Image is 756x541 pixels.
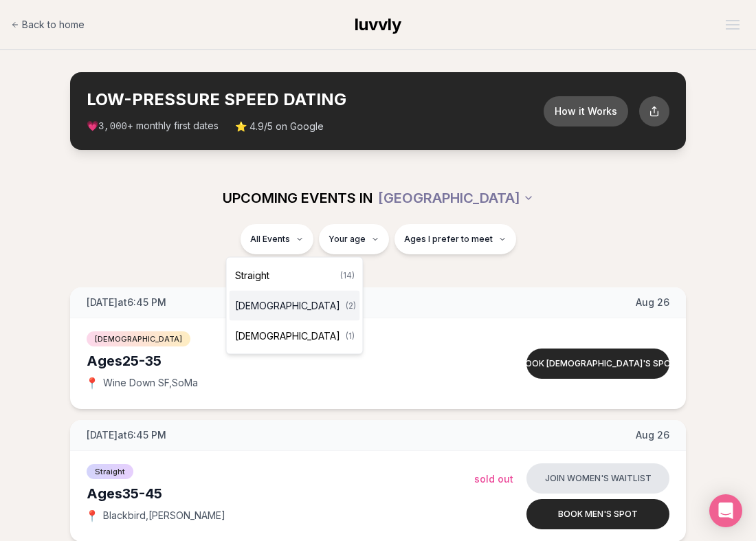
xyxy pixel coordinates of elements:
[340,270,355,281] span: ( 14 )
[235,269,269,283] span: Straight
[346,331,355,342] span: ( 1 )
[235,299,340,313] span: [DEMOGRAPHIC_DATA]
[235,329,340,343] span: [DEMOGRAPHIC_DATA]
[346,300,356,311] span: ( 2 )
